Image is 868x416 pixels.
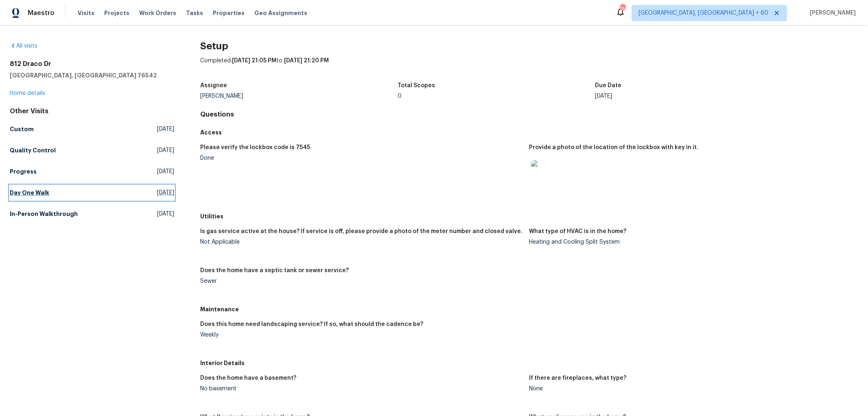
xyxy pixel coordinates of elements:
[200,93,398,99] div: [PERSON_NAME]
[200,212,858,220] h5: Utilities
[200,110,858,119] h4: Questions
[10,71,174,79] h5: [GEOGRAPHIC_DATA], [GEOGRAPHIC_DATA] 76542
[200,83,227,88] h5: Assignee
[10,107,174,115] div: Other Visits
[200,57,858,78] div: Completed: to
[200,239,523,245] div: Not Applicable
[157,146,174,154] span: [DATE]
[10,122,174,136] a: Custom[DATE]
[529,386,852,392] div: None
[213,9,245,17] span: Properties
[595,83,621,88] h5: Due Date
[398,93,595,99] div: 0
[807,9,856,17] span: [PERSON_NAME]
[157,125,174,133] span: [DATE]
[10,43,37,49] a: All visits
[398,83,435,88] h5: Total Scopes
[10,185,174,200] a: Day One Walk[DATE]
[200,332,523,338] div: Weekly
[10,164,174,179] a: Progress[DATE]
[10,210,78,218] h5: In-Person Walkthrough
[200,128,858,136] h5: Access
[200,305,858,313] h5: Maintenance
[10,207,174,221] a: In-Person Walkthrough[DATE]
[284,58,329,64] span: [DATE] 21:20 PM
[529,239,852,245] div: Heating and Cooling Split System
[10,146,56,154] h5: Quality Control
[200,375,296,381] h5: Does the home have a basement?
[186,10,203,16] span: Tasks
[157,210,174,218] span: [DATE]
[254,9,307,17] span: Geo Assignments
[638,9,768,17] span: [GEOGRAPHIC_DATA], [GEOGRAPHIC_DATA] + 60
[10,90,45,96] a: Home details
[10,167,37,176] h5: Progress
[157,189,174,197] span: [DATE]
[139,9,176,17] span: Work Orders
[10,189,49,197] h5: Day One Walk
[10,143,174,158] a: Quality Control[DATE]
[200,229,523,234] h5: Is gas service active at the house? If service is off, please provide a photo of the meter number...
[529,145,699,150] h5: Provide a photo of the location of the lockbox with key in it.
[232,58,276,64] span: [DATE] 21:05 PM
[104,9,129,17] span: Projects
[529,229,627,234] h5: What type of HVAC is in the home?
[78,9,94,17] span: Visits
[10,125,34,133] h5: Custom
[620,5,625,13] div: 755
[200,42,858,50] h2: Setup
[595,93,792,99] div: [DATE]
[200,386,523,392] div: No basement
[200,268,349,273] h5: Does the home have a septic tank or sewer service?
[157,167,174,176] span: [DATE]
[200,359,858,367] h5: Interior Details
[200,278,523,284] div: Sewer
[28,9,55,17] span: Maestro
[200,155,523,161] div: Done
[529,375,627,381] h5: If there are fireplaces, what type?
[200,145,310,150] h5: Please verify the lockbox code is 7545
[10,60,174,68] h2: 812 Draco Dr
[200,321,423,327] h5: Does this home need landscaping service? If so, what should the cadence be?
